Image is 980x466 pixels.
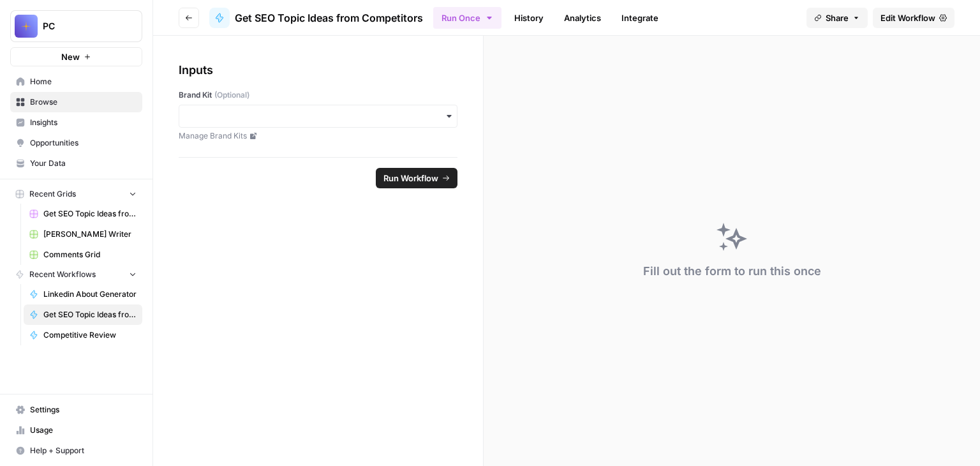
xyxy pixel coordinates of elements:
span: Your Data [30,158,137,169]
img: PC Logo [15,15,38,38]
a: [PERSON_NAME] Writer [24,224,142,244]
span: Insights [30,117,137,128]
span: Run Workflow [383,172,438,184]
span: Get SEO Topic Ideas from Competitors [43,309,137,320]
span: [PERSON_NAME] Writer [43,229,137,240]
label: Brand Kit [179,89,457,101]
a: Settings [10,400,142,420]
span: Share [826,11,849,24]
a: Integrate [614,8,666,28]
a: History [507,8,551,28]
span: Comments Grid [43,249,137,260]
a: Insights [10,112,142,133]
span: Get SEO Topic Ideas from Competitors [235,10,423,26]
span: Opportunities [30,137,137,149]
button: New [10,47,142,66]
span: Settings [30,404,137,416]
a: Get SEO Topic Ideas from Competitors [209,8,423,28]
span: Linkedin About Generator [43,289,137,300]
span: Browse [30,96,137,108]
div: Inputs [179,61,457,79]
a: Your Data [10,153,142,174]
span: Get SEO Topic Ideas from Competitors [43,208,137,220]
button: Help + Support [10,440,142,461]
span: PC [43,20,120,33]
span: New [61,50,80,63]
a: Browse [10,92,142,112]
span: (Optional) [214,89,249,101]
a: Opportunities [10,133,142,153]
a: Linkedin About Generator [24,284,142,304]
a: Get SEO Topic Ideas from Competitors [24,204,142,224]
button: Run Once [433,7,501,29]
div: Fill out the form to run this once [643,262,821,280]
button: Run Workflow [376,168,457,188]
a: Home [10,71,142,92]
a: Manage Brand Kits [179,130,457,142]
span: Edit Workflow [880,11,935,24]
a: Usage [10,420,142,440]
button: Recent Workflows [10,265,142,284]
button: Recent Grids [10,184,142,204]
span: Home [30,76,137,87]
a: Competitive Review [24,325,142,345]
a: Edit Workflow [873,8,954,28]
span: Recent Grids [29,188,76,200]
span: Competitive Review [43,329,137,341]
a: Get SEO Topic Ideas from Competitors [24,304,142,325]
button: Share [806,8,868,28]
span: Usage [30,425,137,436]
button: Workspace: PC [10,10,142,42]
a: Analytics [556,8,609,28]
span: Help + Support [30,445,137,456]
a: Comments Grid [24,244,142,265]
span: Recent Workflows [29,269,96,280]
